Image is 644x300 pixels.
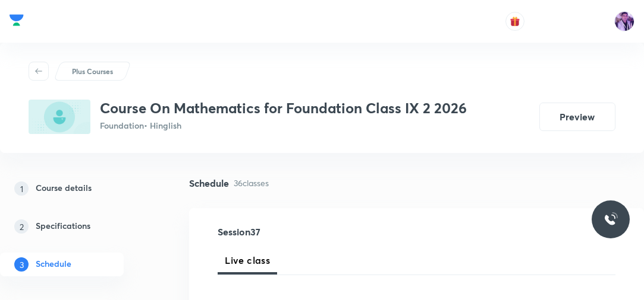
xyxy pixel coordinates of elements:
[36,257,71,272] h5: Schedule
[29,100,90,134] img: 2622E982-1666-41BD-9608-858766430C28_plus.png
[234,177,269,189] p: 36 classes
[539,103,615,131] button: Preview
[505,12,524,31] button: avatar
[510,16,520,27] img: avatar
[10,11,24,32] a: Company Logo
[72,66,113,76] p: Plus Courses
[14,257,29,272] p: 3
[14,181,29,196] p: 1
[36,181,92,196] h5: Course details
[189,178,229,188] h4: Schedule
[10,11,24,29] img: Company Logo
[100,100,467,117] h3: Course On Mathematics for Foundation Class IX 2 2026
[36,219,90,234] h5: Specifications
[14,219,29,234] p: 2
[100,119,467,132] p: Foundation • Hinglish
[614,11,634,31] img: preeti Tripathi
[225,253,270,267] span: Live class
[604,212,618,226] img: ttu
[218,227,424,237] h4: Session 37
